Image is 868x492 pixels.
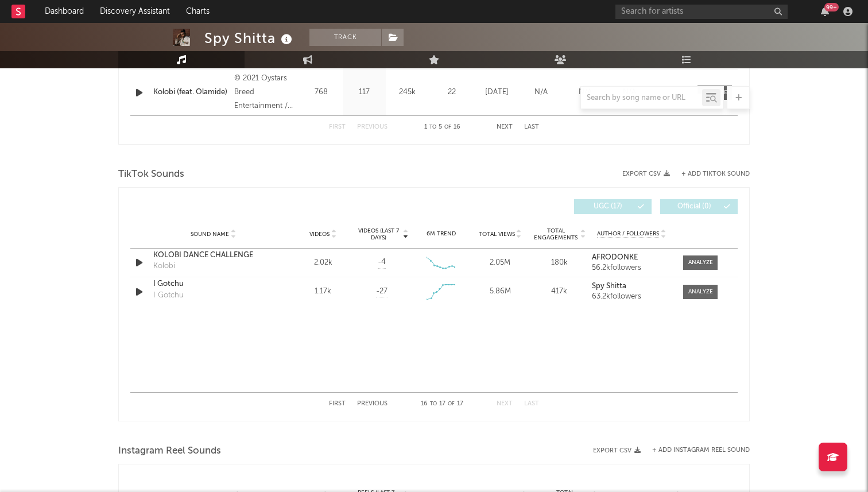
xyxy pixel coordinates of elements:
div: 1.17k [296,286,350,297]
button: Next [497,124,513,130]
div: 63.2k followers [592,293,672,301]
span: of [448,401,455,406]
button: First [329,401,346,407]
button: Export CSV [593,447,641,454]
button: Next [497,401,513,407]
a: KOLOBI DANCE CHALLENGE [153,250,273,261]
span: -4 [378,257,386,268]
div: 417k [533,286,586,297]
button: Track [309,29,381,46]
span: Videos (last 7 days) [355,227,402,241]
span: to [429,125,436,130]
span: Instagram Reel Sounds [118,444,221,458]
div: 180k [533,257,586,269]
button: First [329,124,346,130]
div: 56.2k followers [592,264,672,272]
button: + Add TikTok Sound [670,171,750,177]
input: Search for artists [615,5,788,19]
div: 1 5 16 [410,121,474,134]
div: 16 17 17 [410,397,474,411]
button: Official(0) [660,199,738,214]
input: Search by song name or URL [581,94,702,103]
strong: Spy Shitta [592,282,626,290]
span: Videos [309,231,330,238]
span: of [444,125,451,130]
span: Author / Followers [597,230,659,238]
button: Last [524,401,539,407]
button: Previous [357,401,387,407]
div: 5.86M [474,286,527,297]
span: Total Views [479,231,515,238]
button: UGC(17) [574,199,652,214]
span: Total Engagements [533,227,579,241]
span: UGC ( 17 ) [582,203,634,210]
div: Spy Shitta [204,29,295,48]
strong: AFRODONKE [592,254,638,261]
div: 2.05M [474,257,527,269]
button: + Add TikTok Sound [681,171,750,177]
a: Spy Shitta [592,282,672,290]
div: 6M Trend [414,230,468,238]
div: 2.02k [296,257,350,269]
div: Kolobi [153,261,175,272]
button: + Add Instagram Reel Sound [652,447,750,454]
span: Official ( 0 ) [668,203,720,210]
span: TikTok Sounds [118,168,184,181]
button: 99+ [821,7,829,16]
a: AFRODONKE [592,254,672,262]
span: -27 [376,286,387,297]
span: to [430,401,437,406]
div: I Gotchu [153,290,184,301]
div: 99 + [824,3,839,11]
span: Sound Name [191,231,229,238]
div: + Add Instagram Reel Sound [641,447,750,454]
button: Previous [357,124,387,130]
div: © 2021 Oystars Breed Entertainment / Azuri [234,72,297,113]
a: I Gotchu [153,278,273,290]
button: Export CSV [622,171,670,177]
button: Last [524,124,539,130]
